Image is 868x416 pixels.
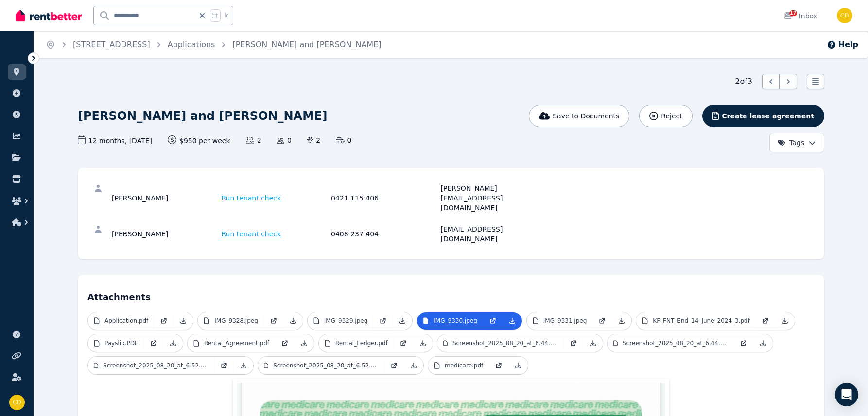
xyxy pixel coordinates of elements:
[775,312,795,330] a: Download Attachment
[508,357,528,374] a: Download Attachment
[78,108,327,124] h1: [PERSON_NAME] and [PERSON_NAME]
[527,312,593,330] a: IMG_9331.jpeg
[756,312,775,330] a: Open in new Tab
[452,339,558,347] p: Screenshot_2025_08_20_at_6.44.13 PM.png
[384,357,404,374] a: Open in new Tab
[273,362,379,369] p: Screenshot_2025_08_20_at_6.52.38 PM.png
[529,105,630,127] button: Save to Documents
[393,312,412,330] a: Download Attachment
[489,357,508,374] a: Open in new Tab
[168,40,215,49] a: Applications
[437,334,564,352] a: Screenshot_2025_08_20_at_6.44.13 PM.png
[295,334,314,352] a: Download Attachment
[275,334,295,352] a: Open in new Tab
[204,339,269,347] p: Rental_Agreement.pdf
[373,312,393,330] a: Open in new Tab
[34,31,393,58] nav: Breadcrumb
[88,357,214,374] a: Screenshot_2025_08_20_at_6.52.24 PM.png
[639,105,692,127] button: Reject
[608,334,734,352] a: Screenshot_2025_08_20_at_6.44.21 PM.png
[174,312,193,330] a: Download Attachment
[258,357,384,374] a: Screenshot_2025_08_20_at_6.52.38 PM.png
[428,357,489,374] a: medicare.pdf
[198,312,264,330] a: IMG_9328.jpeg
[88,312,154,330] a: Application.pdf
[789,10,797,16] span: 17
[583,334,603,352] a: Download Attachment
[234,357,253,374] a: Download Attachment
[543,317,587,325] p: IMG_9331.jpeg
[417,312,483,330] a: IMG_9330.jpeg
[112,183,219,213] div: [PERSON_NAME]
[163,334,183,352] a: Download Attachment
[214,317,258,325] p: IMG_9328.jpeg
[232,40,381,49] a: [PERSON_NAME] and [PERSON_NAME]
[483,312,503,330] a: Open in new Tab
[734,334,753,352] a: Open in new Tab
[394,334,413,352] a: Open in new Tab
[778,138,804,148] span: Tags
[722,111,814,121] span: Create lease agreement
[612,312,631,330] a: Download Attachment
[246,135,261,145] span: 2
[331,224,438,244] div: 0408 237 404
[413,334,433,352] a: Download Attachment
[78,135,152,146] span: 12 months , [DATE]
[222,193,281,203] span: Run tenant check
[702,105,824,127] button: Create lease agreement
[87,284,815,304] h4: Attachments
[623,339,728,347] p: Screenshot_2025_08_20_at_6.44.21 PM.png
[553,111,619,121] span: Save to Documents
[308,312,374,330] a: IMG_9329.jpeg
[9,395,25,410] img: Chris Dimitropoulos
[827,39,858,50] button: Help
[503,312,522,330] a: Download Attachment
[661,111,682,121] span: Reject
[104,339,138,347] p: Payslip.PDF
[336,135,351,145] span: 0
[73,40,150,49] a: [STREET_ADDRESS]
[592,312,612,330] a: Open in new Tab
[225,12,228,19] span: k
[335,339,388,347] p: Rental_Ledger.pdf
[434,317,477,325] p: IMG_9330.jpeg
[103,362,208,369] p: Screenshot_2025_08_20_at_6.52.24 PM.png
[214,357,234,374] a: Open in new Tab
[283,312,303,330] a: Download Attachment
[168,135,230,146] span: $950 per week
[16,8,82,23] img: RentBetter
[445,362,483,369] p: medicare.pdf
[264,312,283,330] a: Open in new Tab
[88,334,144,352] a: Payslip.PDF
[653,317,750,325] p: KF_FNT_End_14_June_2024_3.pdf
[837,8,852,23] img: Chris Dimitropoulos
[324,317,368,325] p: IMG_9329.jpeg
[277,135,292,145] span: 0
[769,133,824,152] button: Tags
[154,312,174,330] a: Open in new Tab
[441,183,548,213] div: [PERSON_NAME][EMAIL_ADDRESS][DOMAIN_NAME]
[735,76,752,87] span: 2 of 3
[307,135,320,145] span: 2
[636,312,756,330] a: KF_FNT_End_14_June_2024_3.pdf
[441,224,548,244] div: [EMAIL_ADDRESS][DOMAIN_NAME]
[564,334,583,352] a: Open in new Tab
[104,317,148,325] p: Application.pdf
[112,224,219,244] div: [PERSON_NAME]
[753,334,773,352] a: Download Attachment
[835,383,858,406] div: Open Intercom Messenger
[783,11,817,21] div: Inbox
[319,334,394,352] a: Rental_Ledger.pdf
[144,334,163,352] a: Open in new Tab
[188,334,275,352] a: Rental_Agreement.pdf
[404,357,423,374] a: Download Attachment
[331,183,438,213] div: 0421 115 406
[222,229,281,239] span: Run tenant check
